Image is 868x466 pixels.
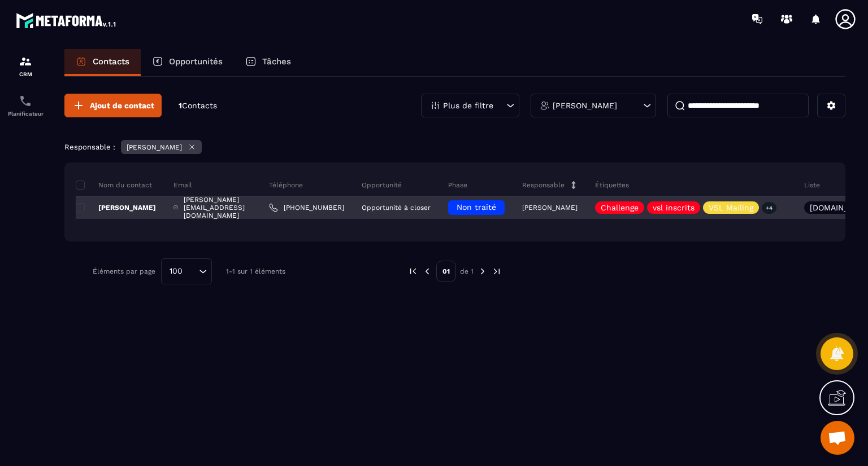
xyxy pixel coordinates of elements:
p: 01 [436,261,456,282]
img: next [478,266,488,276]
span: 100 [166,265,186,278]
p: VSL Mailing [709,204,753,212]
a: Tâches [234,49,302,76]
p: vsl inscrits [653,204,695,212]
p: Challenge [601,204,639,212]
div: Search for option [161,258,212,284]
a: Contacts [64,49,141,76]
span: Ajout de contact [90,100,154,111]
p: Contacts [93,56,129,67]
p: de 1 [460,267,474,276]
span: Contacts [182,101,217,110]
p: Phase [448,181,467,190]
button: Ajout de contact [64,94,162,117]
p: +4 [762,202,776,214]
p: 1-1 sur 1 éléments [226,267,285,275]
a: formationformationCRM [3,46,48,86]
img: logo [16,10,118,30]
p: Tâches [262,56,291,67]
a: Opportunités [141,49,234,76]
p: CRM [3,71,48,77]
img: formation [19,55,32,68]
p: Responsable : [64,143,115,151]
p: Éléments par page [93,267,155,275]
p: Planificateur [3,111,48,117]
p: [PERSON_NAME] [522,204,578,212]
img: scheduler [19,94,32,108]
p: [PERSON_NAME] [76,203,156,212]
a: schedulerschedulerPlanificateur [3,86,48,125]
p: Email [173,181,192,190]
p: Nom du contact [76,181,152,190]
img: prev [422,266,432,276]
p: Plus de filtre [443,102,493,109]
input: Search for option [186,265,196,278]
p: Opportunité [362,181,402,190]
p: Opportunités [169,56,223,67]
img: next [492,266,502,276]
p: [PERSON_NAME] [127,143,182,151]
span: Non traité [457,203,496,212]
p: Téléphone [269,181,303,190]
p: 1 [179,100,217,111]
p: Liste [804,181,820,190]
p: Responsable [522,181,565,190]
a: Ouvrir le chat [821,421,854,455]
p: [PERSON_NAME] [553,102,617,109]
p: Étiquettes [595,181,629,190]
a: [PHONE_NUMBER] [269,203,344,212]
p: Opportunité à closer [362,204,431,212]
img: prev [408,266,418,276]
